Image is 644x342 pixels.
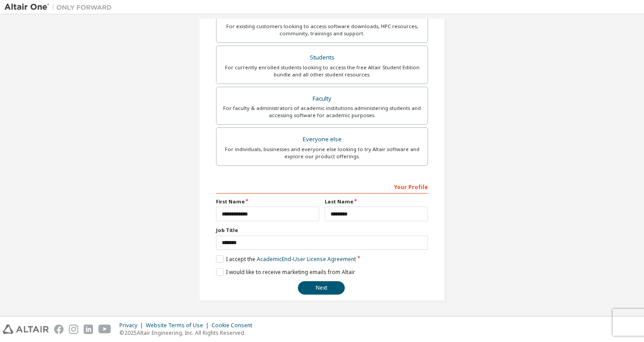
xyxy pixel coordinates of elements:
[216,255,356,263] label: I accept the
[84,325,93,334] img: linkedin.svg
[325,198,428,205] label: Last Name
[222,93,422,105] div: Faculty
[216,198,319,205] label: First Name
[216,227,428,234] label: Job Title
[3,325,49,334] img: altair_logo.svg
[257,255,356,263] a: Academic End-User License Agreement
[119,329,258,337] p: © 2025 Altair Engineering, Inc. All Rights Reserved.
[212,322,258,329] div: Cookie Consent
[119,322,146,329] div: Privacy
[146,322,212,329] div: Website Terms of Use
[298,281,345,295] button: Next
[222,105,422,119] div: For faculty & administrators of academic institutions administering students and accessing softwa...
[222,64,422,78] div: For currently enrolled students looking to access the free Altair Student Edition bundle and all ...
[216,179,428,194] div: Your Profile
[222,23,422,37] div: For existing customers looking to access software downloads, HPC resources, community, trainings ...
[98,325,111,334] img: youtube.svg
[222,51,422,64] div: Students
[4,3,116,12] img: Altair One
[54,325,64,334] img: facebook.svg
[216,268,355,276] label: I would like to receive marketing emails from Altair
[69,325,78,334] img: instagram.svg
[222,146,422,160] div: For individuals, businesses and everyone else looking to try Altair software and explore our prod...
[222,133,422,146] div: Everyone else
